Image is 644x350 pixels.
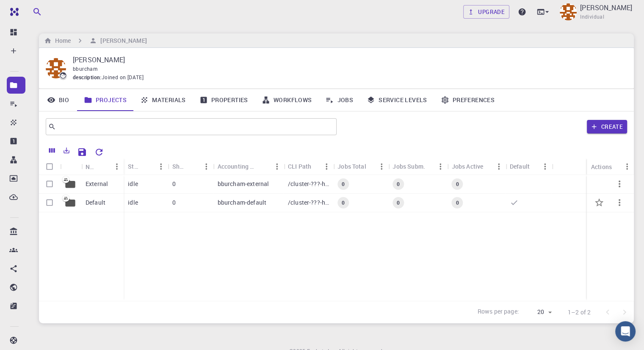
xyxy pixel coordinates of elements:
button: Menu [538,160,552,173]
div: Status [128,158,141,175]
p: /cluster-???-home/bburcham/bburcham-external [288,180,329,188]
div: CLI Path [284,158,333,175]
span: 0 [452,199,462,206]
button: Menu [492,160,506,173]
span: 0 [338,199,348,206]
span: 0 [393,181,403,188]
button: Menu [375,160,388,173]
button: Menu [320,160,333,173]
img: logo [7,8,19,16]
button: Export [59,144,74,157]
span: Support [17,6,47,14]
a: Properties [193,89,255,111]
button: Save Explorer Settings [74,144,91,161]
a: Preferences [434,89,501,111]
a: Jobs [318,89,360,111]
button: Sort [97,160,110,173]
button: Sort [186,160,200,173]
span: description : [73,73,102,82]
button: Reset Explorer Settings [91,144,108,161]
p: [PERSON_NAME] [580,3,632,13]
div: 20 [522,306,554,318]
button: Menu [270,160,284,173]
h6: Home [52,36,71,45]
p: 1–2 of 2 [568,308,591,317]
span: 0 [393,199,403,206]
div: Jobs Subm. [392,158,425,175]
div: Actions [587,158,634,175]
div: Default [506,158,552,175]
div: Jobs Subm. [388,158,447,175]
p: idle [128,180,138,188]
p: Rows per page: [478,307,519,317]
span: Joined on [DATE] [102,73,144,82]
a: Upgrade [463,5,509,19]
div: Icon [60,158,81,175]
div: Accounting slug [213,158,284,175]
a: Projects [77,89,133,111]
span: bburcham [73,65,97,72]
button: Sort [141,160,154,173]
div: Name [81,158,124,175]
a: Service Levels [360,89,434,111]
p: bburcham-default [218,198,266,207]
button: Set default [589,192,609,213]
button: Sort [257,160,270,173]
button: Menu [200,160,213,173]
div: Shared [172,158,186,175]
div: Name [86,158,97,175]
p: Default [86,198,105,207]
div: Jobs Active [452,158,484,175]
div: Default [510,158,530,175]
p: idle [128,198,138,207]
div: Shared [168,158,213,175]
p: bburcham-external [218,180,269,188]
a: Bio [39,89,77,111]
div: Accounting slug [218,158,257,175]
a: Materials [133,89,193,111]
p: /cluster-???-home/bburcham/bburcham-default [288,198,329,207]
div: Jobs Total [333,158,388,175]
p: 0 [172,198,175,207]
span: Individual [580,13,604,21]
a: Workflows [255,89,319,111]
p: External [86,180,108,188]
div: CLI Path [288,158,311,175]
span: 0 [338,181,348,188]
button: Menu [620,160,634,173]
button: Menu [110,160,124,173]
h6: [PERSON_NAME] [97,36,146,45]
button: Columns [45,144,59,157]
span: 0 [452,181,462,188]
nav: breadcrumb [42,36,149,45]
button: Create [587,120,627,133]
p: 0 [172,180,175,188]
p: [PERSON_NAME] [73,55,620,65]
button: Menu [154,160,168,173]
div: Open Intercom Messenger [615,321,636,342]
div: Jobs Total [337,158,366,175]
button: Menu [434,160,448,173]
div: Status [124,158,168,175]
div: Jobs Active [448,158,506,175]
img: Brian Burcham [560,3,577,20]
div: Actions [591,158,612,175]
